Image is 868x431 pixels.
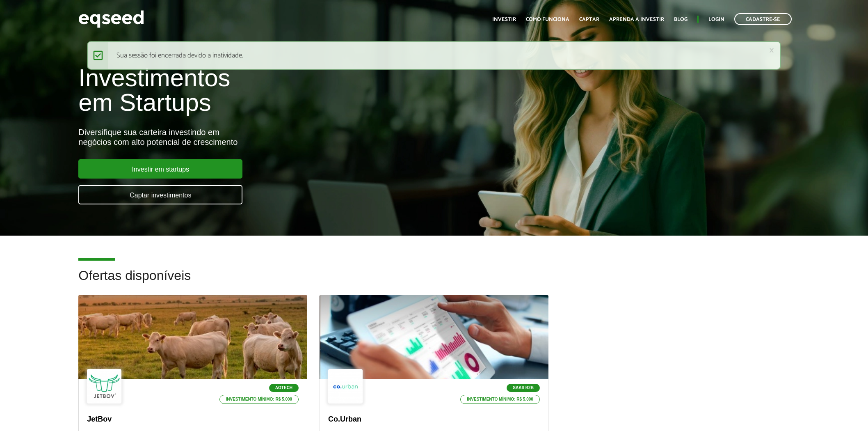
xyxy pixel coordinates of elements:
[492,17,516,22] a: Investir
[78,268,789,295] h2: Ofertas disponíveis
[460,395,540,404] p: Investimento mínimo: R$ 5.000
[78,185,242,204] a: Captar investimentos
[734,13,792,25] a: Cadastre-se
[526,17,569,22] a: Como funciona
[269,384,299,392] p: Agtech
[78,8,144,30] img: EqSeed
[219,395,299,404] p: Investimento mínimo: R$ 5.000
[78,127,500,147] div: Diversifique sua carteira investindo em negócios com alto potencial de crescimento
[328,415,540,424] p: Co.Urban
[87,41,781,70] div: Sua sessão foi encerrada devido a inatividade.
[674,17,688,22] a: Blog
[579,17,599,22] a: Captar
[87,415,299,424] p: JetBov
[78,159,242,179] a: Investir em startups
[78,66,500,115] h1: Investimentos em Startups
[708,17,724,22] a: Login
[769,46,774,55] a: ×
[609,17,664,22] a: Aprenda a investir
[507,384,540,392] p: SaaS B2B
